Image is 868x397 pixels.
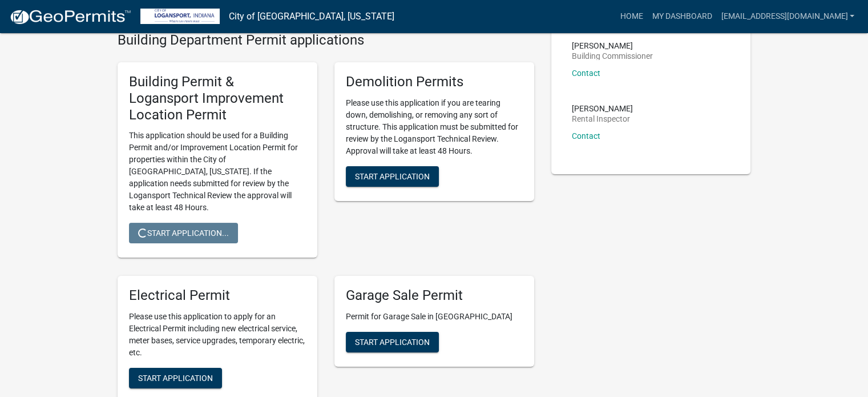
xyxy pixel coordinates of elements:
a: [EMAIL_ADDRESS][DOMAIN_NAME] [716,6,859,27]
a: Contact [572,69,600,78]
a: City of [GEOGRAPHIC_DATA], [US_STATE] [229,7,394,26]
h5: Demolition Permits [346,74,523,90]
span: Start Application [355,171,430,181]
img: City of Logansport, Indiana [140,9,220,24]
a: Home [615,6,647,27]
p: Please use this application to apply for an Electrical Permit including new electrical service, m... [129,311,306,359]
p: Rental Inspector [572,115,633,123]
button: Start Application [346,166,439,187]
p: [PERSON_NAME] [572,42,653,50]
h4: Building Department Permit applications [118,32,534,49]
p: Permit for Garage Sale in [GEOGRAPHIC_DATA] [346,311,523,323]
span: Start Application... [138,228,229,238]
p: Building Commissioner [572,52,653,60]
h5: Building Permit & Logansport Improvement Location Permit [129,74,306,123]
button: Start Application [346,332,439,352]
h5: Electrical Permit [129,287,306,304]
a: Contact [572,131,600,141]
p: This application should be used for a Building Permit and/or Improvement Location Permit for prop... [129,130,306,214]
p: Please use this application if you are tearing down, demolishing, or removing any sort of structu... [346,97,523,157]
span: Start Application [138,374,213,383]
button: Start Application [129,368,222,388]
button: Start Application... [129,223,238,243]
span: Start Application [355,338,430,347]
h5: Garage Sale Permit [346,287,523,304]
p: [PERSON_NAME] [572,105,633,113]
a: My Dashboard [647,6,716,27]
